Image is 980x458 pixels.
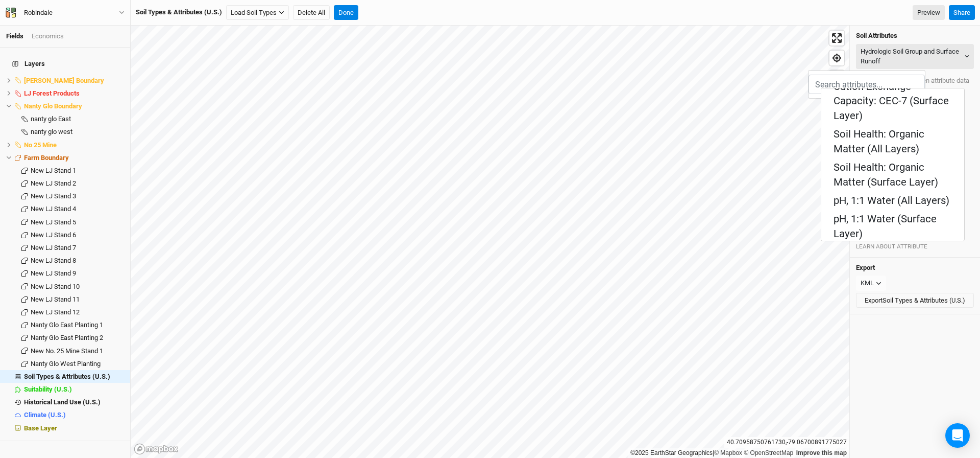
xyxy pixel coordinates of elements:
[24,77,104,84] span: [PERSON_NAME] Boundary
[630,448,847,458] div: |
[856,293,974,308] button: ExportSoil Types & Attributes (U.S.)
[31,231,124,239] div: New LJ Stand 6
[24,424,57,432] span: Base Layer
[24,141,124,149] div: No 25 Mine
[24,77,124,85] div: Becker Boundary
[31,115,124,123] div: nanty glo East
[31,179,76,187] span: New LJ Stand 2
[31,244,76,251] span: New LJ Stand 7
[31,295,124,304] div: New LJ Stand 11
[31,295,80,303] span: New LJ Stand 11
[31,244,124,252] div: New LJ Stand 7
[834,212,952,241] div: pH, 1:1 Water (Surface Layer)
[24,89,80,97] span: LJ Forest Products
[821,88,965,241] div: menu-options
[31,269,76,277] span: New LJ Stand 9
[945,423,970,448] div: Open Intercom Messenger
[808,75,925,94] input: Search attributes...
[24,89,124,98] div: LJ Forest Products
[31,360,101,368] span: Nanty Glo West Planting
[834,79,952,123] div: Cation Exchange Capacity: CEC-7 (Surface Layer)
[6,54,124,74] h4: Layers
[24,154,69,162] span: Farm Boundary
[32,32,64,41] div: Economics
[24,373,124,381] div: Soil Types & Attributes (U.S.)
[31,321,103,329] span: Nanty Glo East Planting 1
[24,411,124,419] div: Climate (U.S.)
[714,449,742,456] a: Mapbox
[834,193,949,208] div: pH, 1:1 Water (All Layers)
[24,8,53,18] div: Robindale
[24,424,124,432] div: Base Layer
[5,7,125,18] button: Robindale
[31,257,124,265] div: New LJ Stand 8
[724,437,849,448] div: 40.70958750761730 , -79.06700891775027
[24,385,72,393] span: Suitability (U.S.)
[226,5,289,20] button: Load Soil Types
[829,51,844,65] button: Find my location
[31,269,124,278] div: New LJ Stand 9
[31,192,124,200] div: New LJ Stand 3
[834,160,952,189] div: Soil Health: Organic Matter (Surface Layer)
[31,334,124,342] div: Nanty Glo East Planting 2
[24,373,110,380] span: Soil Types & Attributes (U.S.)
[31,308,80,316] span: New LJ Stand 12
[31,167,124,175] div: New LJ Stand 1
[834,127,952,156] div: Soil Health: Organic Matter (All Layers)
[31,167,76,174] span: New LJ Stand 1
[24,385,124,394] div: Suitability (U.S.)
[31,128,124,136] div: nanty glo west
[850,26,980,258] div: (maximum surface runoff)
[913,5,945,20] a: Preview
[24,398,101,406] span: Historical Land Use (U.S.)
[31,360,124,368] div: Nanty Glo West Planting
[31,347,124,355] div: New No. 25 Mine Stand 1
[856,242,974,250] div: LEARN ABOUT ATTRIBUTE
[24,102,124,110] div: Nanty Glo Boundary
[134,443,179,455] a: Mapbox logo
[31,205,124,213] div: New LJ Stand 4
[31,334,103,341] span: Nanty Glo East Planting 2
[31,179,124,188] div: New LJ Stand 2
[31,308,124,316] div: New LJ Stand 12
[829,31,844,45] button: Enter fullscreen
[31,218,76,226] span: New LJ Stand 5
[630,449,713,456] a: ©2025 EarthStar Geographics
[856,264,974,272] h4: Export
[856,32,974,40] h4: Soil Attributes
[31,347,103,355] span: New No. 25 Mine Stand 1
[31,283,124,291] div: New LJ Stand 10
[334,5,358,20] button: Done
[24,141,57,149] span: No 25 Mine
[31,218,124,226] div: New LJ Stand 5
[31,205,76,213] span: New LJ Stand 4
[31,192,76,200] span: New LJ Stand 3
[861,278,874,288] div: KML
[24,411,66,419] span: Climate (U.S.)
[856,276,886,291] button: KML
[949,5,975,20] button: Share
[31,115,71,123] span: nanty glo East
[6,32,23,40] a: Fields
[31,321,124,329] div: Nanty Glo East Planting 1
[31,257,76,264] span: New LJ Stand 8
[24,102,82,110] span: Nanty Glo Boundary
[31,283,80,290] span: New LJ Stand 10
[910,73,974,88] button: Open attribute data
[744,449,793,456] a: OpenStreetMap
[31,128,72,135] span: nanty glo west
[856,44,974,69] button: Hydrologic Soil Group and Surface Runoff
[796,449,847,456] a: Improve this map
[293,5,330,20] button: Delete All
[24,398,124,406] div: Historical Land Use (U.S.)
[24,154,124,162] div: Farm Boundary
[136,8,222,17] div: Soil Types & Attributes (U.S.)
[31,231,76,239] span: New LJ Stand 6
